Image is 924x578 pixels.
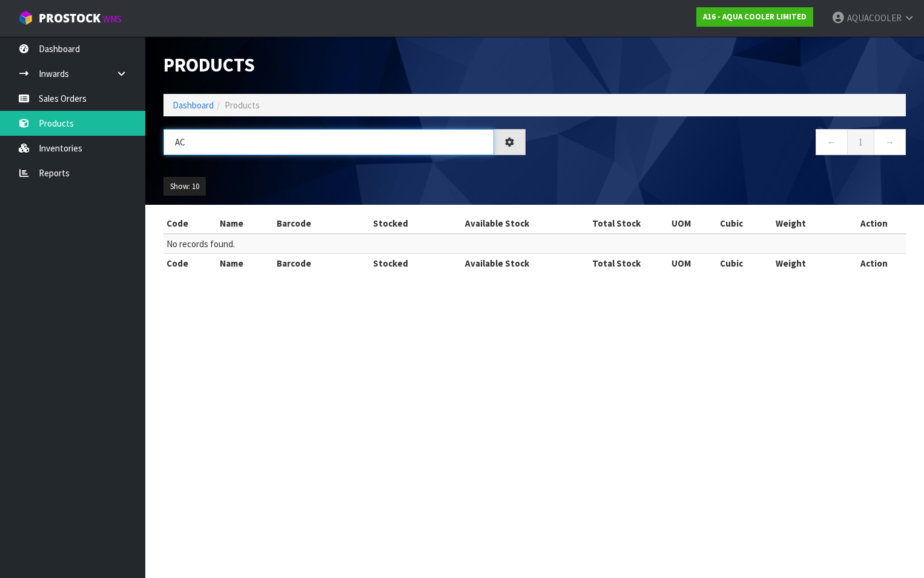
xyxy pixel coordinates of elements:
[39,10,101,26] span: ProStock
[544,129,906,159] nav: Page navigation
[668,214,717,233] th: UOM
[351,254,430,273] th: Stocked
[274,254,351,273] th: Barcode
[816,129,848,155] a: ←
[842,254,906,273] th: Action
[163,234,906,254] td: No records found.
[163,177,206,196] button: Show: 10
[717,254,773,273] th: Cubic
[842,214,906,233] th: Action
[351,214,430,233] th: Stocked
[173,99,214,111] a: Dashboard
[103,13,122,25] small: WMS
[703,12,807,22] strong: A16 - AQUA COOLER LIMITED
[217,214,274,233] th: Name
[163,55,526,76] h1: Products
[163,254,217,273] th: Code
[430,214,564,233] th: Available Stock
[564,214,668,233] th: Total Stock
[564,254,668,273] th: Total Stock
[274,214,351,233] th: Barcode
[163,214,217,233] th: Code
[717,214,773,233] th: Cubic
[18,10,33,25] img: cube-alt.png
[874,129,906,155] a: →
[773,214,842,233] th: Weight
[847,129,874,155] a: 1
[217,254,274,273] th: Name
[163,129,494,155] input: Search products
[773,254,842,273] th: Weight
[847,12,902,24] span: AQUACOOLER
[430,254,564,273] th: Available Stock
[225,99,260,111] span: Products
[668,254,717,273] th: UOM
